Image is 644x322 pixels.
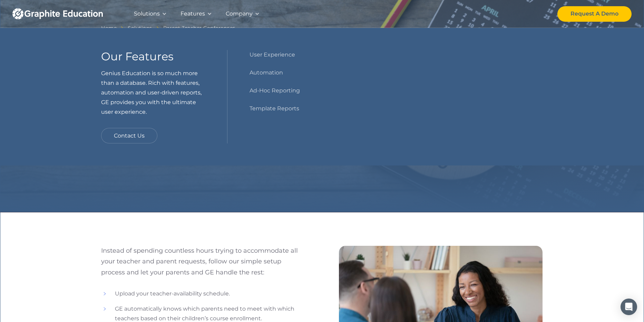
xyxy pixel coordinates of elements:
a: Contact Us [101,128,157,143]
div: Open Intercom Messenger [621,299,637,315]
div: Solutions [134,9,160,19]
a: Request A Demo [557,6,632,22]
div: Features [180,9,205,19]
div: Request A Demo [570,9,618,19]
a: Ad-Hoc Reporting [250,86,300,95]
p: Genius Education is so much more than a database. Rich with features, automation and user-driven ... [101,69,205,117]
div: Company [226,9,253,19]
a: Automation [250,68,283,78]
a: User Experience [250,50,295,60]
p: Instead of spending countless hours trying to accommodate all your teacher and parent requests, f... [101,245,305,278]
li: Upload your teacher-availability schedule. [101,289,305,299]
div: Contact Us [114,131,145,141]
a: Template Reports [250,104,299,113]
h3: Our Features [101,50,174,63]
